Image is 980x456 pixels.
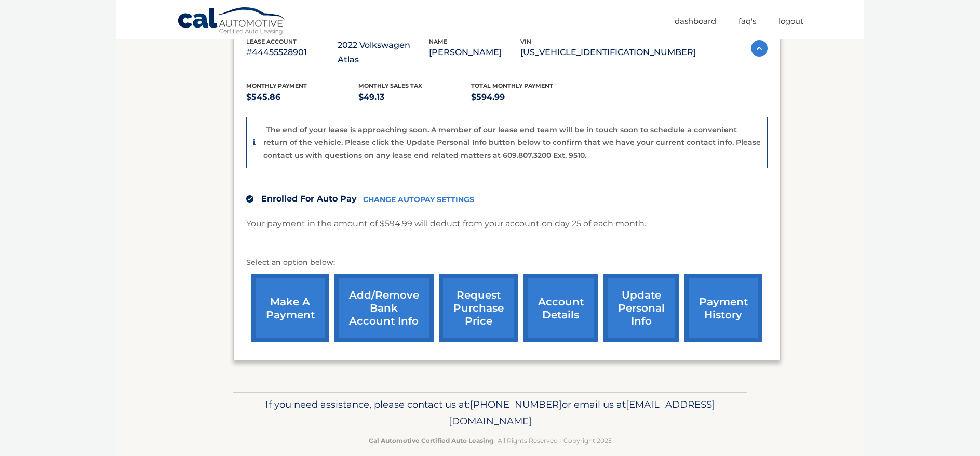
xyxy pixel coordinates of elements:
[334,274,434,342] a: Add/Remove bank account info
[523,274,598,342] a: account details
[240,435,741,446] p: - All Rights Reserved - Copyright 2025
[240,396,741,430] p: If you need assistance, please contact us at: or email us at
[261,194,357,204] span: Enrolled For Auto Pay
[739,12,756,30] a: FAQ's
[246,257,768,269] p: Select an option below:
[675,12,716,30] a: Dashboard
[246,217,646,231] p: Your payment in the amount of $594.99 will deduct from your account on day 25 of each month.
[751,40,768,57] img: accordion-active.svg
[520,45,696,60] p: [US_VEHICLE_IDENTIFICATION_NUMBER]
[778,12,803,30] a: Logout
[338,38,429,67] p: 2022 Volkswagen Atlas
[439,274,518,342] a: request purchase price
[358,90,471,104] p: $49.13
[246,38,297,45] span: lease account
[429,38,447,45] span: name
[429,45,520,60] p: [PERSON_NAME]
[246,195,253,203] img: check.svg
[246,90,359,104] p: $545.86
[363,195,474,204] a: CHANGE AUTOPAY SETTINGS
[520,38,531,45] span: vin
[177,7,286,37] a: Cal Automotive
[471,90,584,104] p: $594.99
[369,437,493,445] strong: Cal Automotive Certified Auto Leasing
[603,274,679,342] a: update personal info
[246,82,307,89] span: Monthly Payment
[263,125,761,160] p: The end of your lease is approaching soon. A member of our lease end team will be in touch soon t...
[684,274,762,342] a: payment history
[470,398,562,410] span: [PHONE_NUMBER]
[471,82,553,89] span: Total Monthly Payment
[246,45,338,60] p: #44455528901
[358,82,422,89] span: Monthly sales Tax
[449,398,715,427] span: [EMAIL_ADDRESS][DOMAIN_NAME]
[251,274,329,342] a: make a payment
